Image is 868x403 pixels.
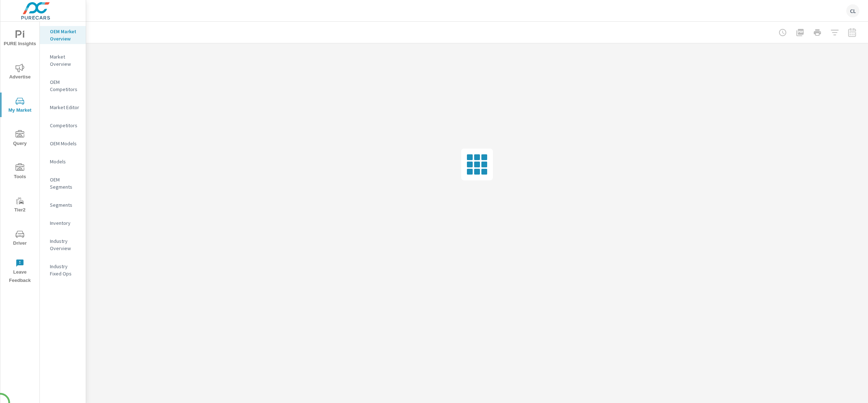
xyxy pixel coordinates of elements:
[50,78,80,93] p: OEM Competitors
[50,53,80,68] p: Market Overview
[40,261,86,279] div: Industry Fixed Ops
[3,197,37,214] span: Tier2
[50,28,80,42] p: OEM Market Overview
[3,163,37,181] span: Tools
[50,237,80,252] p: Industry Overview
[40,77,86,95] div: OEM Competitors
[3,130,37,148] span: Query
[50,263,80,277] p: Industry Fixed Ops
[3,64,37,81] span: Advertise
[50,140,80,147] p: OEM Models
[40,138,86,149] div: OEM Models
[3,230,37,248] span: Driver
[3,30,37,48] span: PURE Insights
[3,97,37,115] span: My Market
[40,200,86,210] div: Segments
[40,156,86,167] div: Models
[50,158,80,165] p: Models
[40,102,86,113] div: Market Editor
[40,120,86,131] div: Competitors
[50,176,80,190] p: OEM Segments
[40,236,86,254] div: Industry Overview
[40,26,86,44] div: OEM Market Overview
[40,174,86,192] div: OEM Segments
[40,218,86,228] div: Inventory
[50,201,80,209] p: Segments
[50,219,80,227] p: Inventory
[50,104,80,111] p: Market Editor
[846,4,859,17] div: CL
[0,22,39,288] div: nav menu
[40,51,86,69] div: Market Overview
[50,122,80,129] p: Competitors
[3,259,37,285] span: Leave Feedback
